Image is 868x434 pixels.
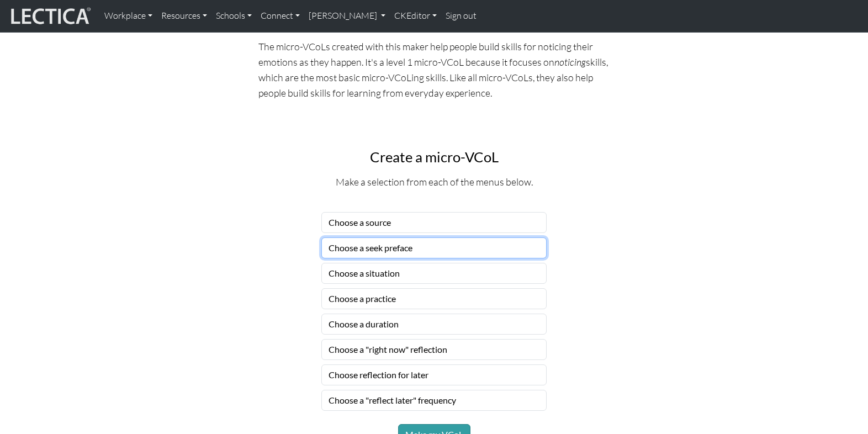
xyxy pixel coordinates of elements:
[137,174,731,189] p: Make a selection from each of the menus below.
[157,4,211,28] a: Resources
[390,4,441,28] a: CKEditor
[304,4,390,28] a: [PERSON_NAME]
[211,4,256,28] a: Schools
[554,56,586,68] em: noticing
[441,4,481,28] a: Sign out
[137,149,731,166] h3: Create a micro-VCoL
[8,6,91,27] img: lecticalive
[258,39,610,101] p: The micro-VCoLs created with this maker help people build skills for noticing their emotions as t...
[100,4,157,28] a: Workplace
[256,4,304,28] a: Connect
